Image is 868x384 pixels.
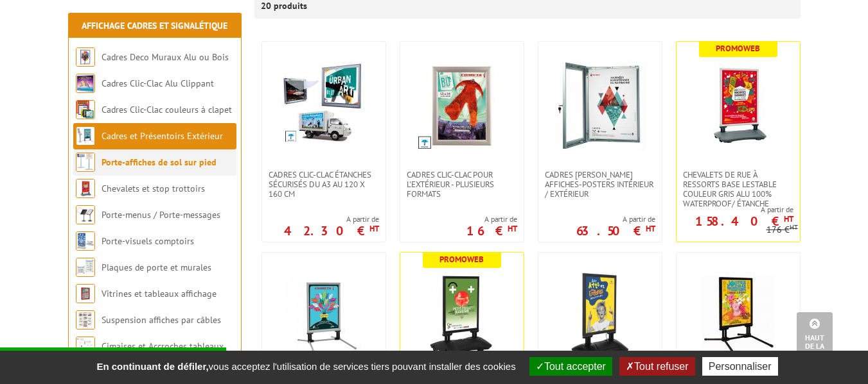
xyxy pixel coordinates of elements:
[102,183,205,194] a: Chevalets et stop trottoirs
[282,61,366,144] img: Cadres Clic-Clac étanches sécurisés du A3 au 120 x 160 cm
[619,357,695,376] button: Tout refuser
[466,227,517,235] p: 16 €
[90,361,522,372] span: vous acceptez l'utilisation de services tiers pouvant installer des cookies
[76,179,95,198] img: Chevalets et stop trottoirs
[269,170,379,199] span: Cadres Clic-Clac étanches sécurisés du A3 au 120 x 160 cm
[76,310,95,330] img: Suspension affiches par câbles
[508,223,517,234] sup: HT
[102,104,232,115] a: Cadres Clic-Clac couleurs à clapet
[766,225,798,235] p: 176 €
[76,74,95,93] img: Cadres Clic-Clac Alu Clippant
[417,61,507,151] img: Cadres Clic-Clac pour l'extérieur - PLUSIEURS FORMATS
[262,170,385,199] a: Cadres Clic-Clac étanches sécurisés du A3 au 120 x 160 cm
[693,272,783,362] img: Panneaux affichage à ressorts Black-Line® base métallique Noirs
[82,20,227,31] a: Affichage Cadres et Signalétique
[555,61,645,151] img: Cadres vitrines affiches-posters intérieur / extérieur
[646,223,655,234] sup: HT
[284,227,379,235] p: 42.30 €
[102,288,217,299] a: Vitrines et tableaux affichage
[683,170,793,208] span: Chevalets de rue à ressorts base lestable couleur Gris Alu 100% waterproof/ étanche
[369,223,379,234] sup: HT
[716,43,760,54] b: Promoweb
[555,272,645,362] img: Chevalets Trottoir LED double-faces A1 à ressorts sur base lestable.
[417,272,507,362] img: Chevalets de rue Black-Line® à ressorts base lestable 100% WATERPROOF/ Étanche
[76,126,95,146] img: Cadres et Présentoirs Extérieur
[529,357,612,376] button: Tout accepter
[102,262,211,273] a: Plaques de porte et murales
[693,61,783,151] img: Chevalets de rue à ressorts base lestable couleur Gris Alu 100% waterproof/ étanche
[102,78,214,89] a: Cadres Clic-Clac Alu Clippant
[677,170,800,208] a: Chevalets de rue à ressorts base lestable couleur Gris Alu 100% waterproof/ étanche
[677,205,793,215] span: A partir de
[407,170,517,199] span: Cadres Clic-Clac pour l'extérieur - PLUSIEURS FORMATS
[76,47,95,67] img: Cadres Deco Muraux Alu ou Bois
[76,258,95,277] img: Plaques de porte et murales
[790,222,798,231] sup: HT
[576,227,655,235] p: 63.50 €
[76,205,95,224] img: Porte-menus / Porte-messages
[102,51,229,63] a: Cadres Deco Muraux Alu ou Bois
[538,170,662,199] a: Cadres [PERSON_NAME] affiches-posters intérieur / extérieur
[76,153,95,172] img: Porte-affiches de sol sur pied
[96,361,208,372] strong: En continuant de défiler,
[76,337,95,356] img: Cimaises et Accroches tableaux
[466,214,517,224] span: A partir de
[439,254,484,265] b: Promoweb
[102,130,223,142] a: Cadres et Présentoirs Extérieur
[76,231,95,251] img: Porte-visuels comptoirs
[76,100,95,119] img: Cadres Clic-Clac couleurs à clapet
[545,170,655,199] span: Cadres [PERSON_NAME] affiches-posters intérieur / extérieur
[797,312,833,365] a: Haut de la page
[102,235,194,247] a: Porte-visuels comptoirs
[102,156,217,168] a: Porte-affiches de sol sur pied
[702,357,778,376] button: Personnaliser (fenêtre modale)
[102,209,220,221] a: Porte-menus / Porte-messages
[695,217,793,225] p: 158.40 €
[576,214,655,224] span: A partir de
[102,340,224,352] a: Cimaises et Accroches tableaux
[400,170,524,199] a: Cadres Clic-Clac pour l'extérieur - PLUSIEURS FORMATS
[284,214,379,224] span: A partir de
[279,272,369,362] img: Chevalets de rue à ressorts base métallique en Gris Alu 100% WATERPROOF/ Étanches
[76,284,95,303] img: Vitrines et tableaux affichage
[102,314,221,326] a: Suspension affiches par câbles
[784,213,793,224] sup: HT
